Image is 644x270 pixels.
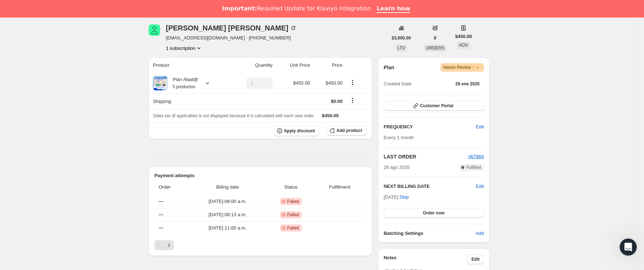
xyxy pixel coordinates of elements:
[228,57,275,73] th: Quantity
[384,135,414,140] span: Every 1 month
[191,224,265,232] span: [DATE] · 11:00 a.m.
[154,240,367,250] nav: Paginación
[434,35,437,41] span: 8
[466,165,481,170] span: Fulfilled
[468,153,484,160] button: #67864
[426,46,444,51] span: ORDERS
[384,153,468,160] h2: LAST ORDER
[467,254,484,264] button: Edit
[476,183,484,190] button: Edit
[191,211,265,218] span: [DATE] · 08:13 a.m.
[384,208,484,218] button: Order now
[397,46,405,51] span: LTV
[166,24,297,32] div: [PERSON_NAME] [PERSON_NAME]
[191,184,265,191] span: Billing date
[153,113,315,118] span: Sales tax (if applicable) is not displayed because it is calculated with each new order.
[471,228,488,239] button: Add
[384,194,409,200] span: [DATE] ·
[473,65,474,70] span: |
[166,34,297,42] span: [EMAIL_ADDRESS][DOMAIN_NAME] · [PHONE_NUMBER]
[269,184,313,191] span: Status
[384,101,484,111] button: Customer Portal
[312,57,345,73] th: Price
[443,64,481,71] span: Needs Review
[164,240,174,250] button: Siguiente
[384,183,476,190] h2: NEXT BILLING DATE
[154,179,188,195] th: Order
[384,164,410,171] span: 28 ago 2025
[287,212,299,218] span: Failed
[159,212,163,217] span: ---
[347,96,358,104] button: Shipping actions
[423,210,444,216] span: Order now
[153,76,167,90] img: product img
[293,80,310,86] span: $450.00
[384,123,476,131] h2: FREQUENCY
[326,80,342,86] span: $450.00
[191,198,265,205] span: [DATE] · 08:00 a.m.
[377,5,410,13] a: Learn how
[154,172,367,179] h2: Payment attempts
[166,44,202,52] button: Product actions
[471,256,480,262] span: Edit
[459,43,468,48] span: AOV
[331,99,342,104] span: $0.00
[455,33,472,40] span: $450.00
[392,35,411,41] span: $3,600.00
[387,33,415,43] button: $3,600.00
[384,254,467,264] h3: Notes
[347,79,358,86] button: Product actions
[275,57,312,73] th: Unit Price
[149,24,160,36] span: Barbara Garza Dingler
[400,194,409,201] span: Skip
[384,230,476,237] h6: Batching Settings
[384,80,411,87] span: Created Date
[284,128,315,134] span: Apply discount
[468,154,484,159] a: #67864
[287,199,299,204] span: Failed
[472,121,488,133] button: Edit
[420,103,453,109] span: Customer Portal
[149,57,228,73] th: Product
[159,199,163,204] span: ---
[451,79,484,89] button: 28 ene 2025
[476,123,484,131] span: Edit
[326,125,366,136] button: Add product
[222,5,371,12] div: Required Update for Klaviyo Integration
[274,125,319,136] button: Apply discount
[384,64,395,71] h2: Plan
[222,5,257,12] b: Important:
[173,84,195,89] small: 5 productos
[322,113,339,118] span: $450.00
[476,230,484,237] span: Add
[159,225,163,231] span: ---
[336,128,362,133] span: Add product
[456,81,480,87] span: 28 ene 2025
[317,184,362,191] span: Fulfillment
[167,76,198,90] div: Plan Aliad@
[395,191,413,203] button: Skip
[620,238,637,256] iframe: Intercom live chat
[430,33,441,43] button: 8
[149,93,228,109] th: Shipping
[287,225,299,231] span: Failed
